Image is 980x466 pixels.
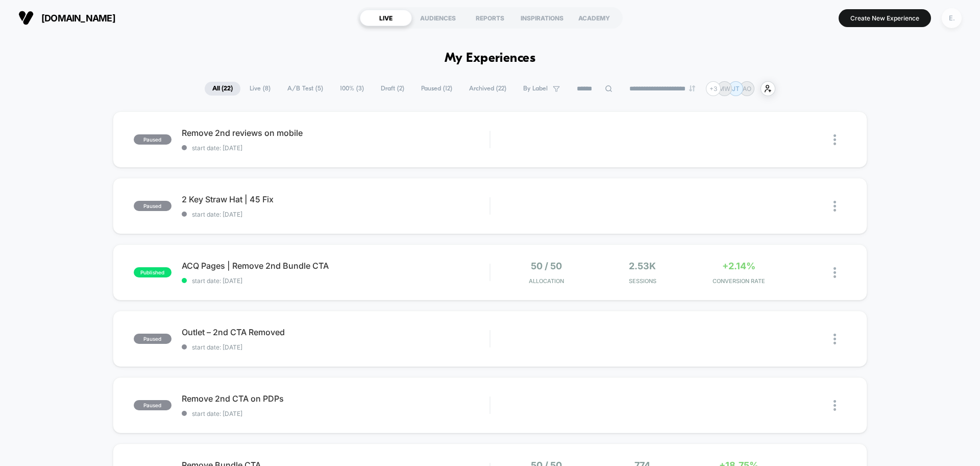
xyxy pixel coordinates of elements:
[182,343,489,351] span: start date: [DATE]
[732,85,740,92] p: JT
[182,144,489,152] span: start date: [DATE]
[205,82,240,96] span: All ( 22 )
[531,261,562,271] span: 50 / 50
[134,267,171,277] span: published
[568,10,620,26] div: ACADEMY
[461,82,514,96] span: Archived ( 22 )
[332,82,372,96] span: 100% ( 3 )
[834,201,836,212] img: close
[464,10,516,26] div: REPORTS
[722,261,755,271] span: +2.14%
[182,327,489,337] span: Outlet – 2nd CTA Removed
[523,85,548,92] span: By Label
[182,128,489,138] span: Remove 2nd reviews on mobile
[706,81,721,96] div: + 3
[412,10,464,26] div: AUDIENCES
[942,8,962,28] div: E.
[280,82,331,96] span: A/B Test ( 5 )
[182,277,489,285] span: start date: [DATE]
[182,393,489,404] span: Remove 2nd CTA on PDPs
[839,9,931,27] button: Create New Experience
[939,8,965,29] button: E.
[529,277,564,285] span: Allocation
[41,13,115,24] span: [DOMAIN_NAME]
[834,267,836,278] img: close
[743,85,751,92] p: AO
[834,134,836,145] img: close
[182,211,489,218] span: start date: [DATE]
[15,10,118,26] button: [DOMAIN_NAME]
[834,334,836,344] img: close
[134,334,171,344] span: paused
[182,261,489,271] span: ACQ Pages | Remove 2nd Bundle CTA
[413,82,460,96] span: Paused ( 12 )
[445,51,536,66] h1: My Experiences
[134,400,171,410] span: paused
[134,134,171,145] span: paused
[373,82,412,96] span: Draft ( 2 )
[242,82,278,96] span: Live ( 8 )
[182,194,489,204] span: 2 Key Straw Hat | 45 Fix
[689,85,695,91] img: end
[693,277,785,285] span: CONVERSION RATE
[182,410,489,417] span: start date: [DATE]
[834,400,836,411] img: close
[18,10,34,26] img: Visually logo
[597,277,689,285] span: Sessions
[360,10,412,26] div: LIVE
[516,10,568,26] div: INSPIRATIONS
[134,201,171,211] span: paused
[719,85,730,92] p: MW
[629,261,656,271] span: 2.53k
